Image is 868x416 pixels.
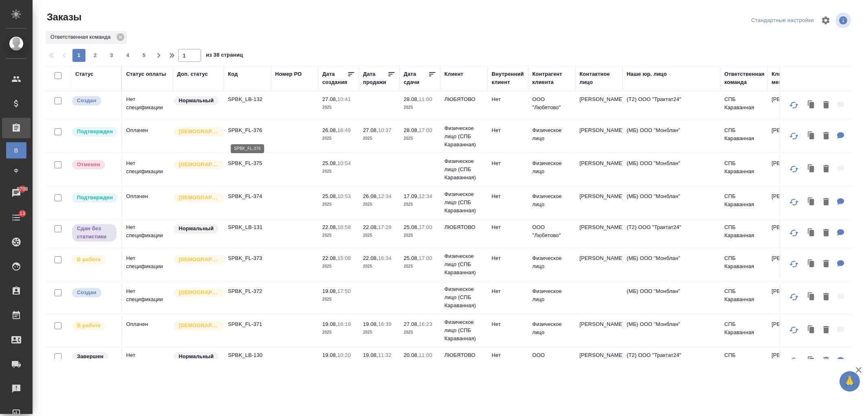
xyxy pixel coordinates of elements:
[71,159,117,170] div: Выставляет КМ после отмены со стороны клиента. Если уже после запуска – КМ пишет ПМу про отмену, ...
[784,95,804,115] button: Обновить
[322,167,355,176] p: 2025
[404,96,419,102] p: 28.08,
[767,188,815,217] td: [PERSON_NAME]
[228,287,267,295] p: SPBK_FL-372
[819,256,833,273] button: Удалить
[419,255,432,261] p: 17:00
[532,159,571,176] p: Физическое лицо
[492,70,524,86] div: Внутренний клиент
[71,223,117,242] div: Выставляет ПМ, когда заказ сдан КМу, но начисления еще не проведены
[404,70,428,86] div: Дата сдачи
[378,224,391,230] p: 17:28
[784,351,804,371] button: Обновить
[579,70,619,86] div: Контактное лицо
[575,188,623,217] td: [PERSON_NAME]
[804,128,819,145] button: Клонировать
[492,126,524,134] p: Нет
[363,200,396,209] p: 2025
[228,95,267,103] p: SPBK_LB-132
[71,320,117,331] div: Выставляет ПМ после принятия заказа от КМа
[404,103,436,112] p: 2025
[575,250,623,279] td: [PERSON_NAME]
[627,70,667,78] div: Наше юр. лицо
[6,142,26,158] a: В
[804,256,819,273] button: Клонировать
[835,13,853,28] span: Посмотреть информацию
[322,288,337,294] p: 19.08,
[71,192,117,203] div: Выставляет КМ после уточнения всех необходимых деталей и получения согласия клиента на запуск. С ...
[575,122,623,151] td: [PERSON_NAME]
[363,231,396,240] p: 2025
[492,254,524,262] p: Нет
[179,225,214,233] p: Нормальный
[419,352,432,358] p: 11:00
[784,223,804,243] button: Обновить
[15,209,30,218] span: 13
[122,250,173,279] td: Нет спецификации
[767,91,815,120] td: [PERSON_NAME]
[337,127,351,133] p: 16:49
[784,287,804,307] button: Обновить
[275,70,302,78] div: Номер PO
[126,70,166,78] div: Статус оплаты
[623,122,720,151] td: (МБ) ООО "Монблан"
[404,328,436,337] p: 2025
[819,194,833,211] button: Удалить
[228,351,267,359] p: SPBK_LB-130
[404,127,419,133] p: 28.08,
[77,321,101,330] p: В работе
[767,347,815,376] td: [PERSON_NAME]
[50,33,114,41] p: Ответственная команда
[444,190,483,215] p: Физическое лицо (СПБ Караванная)
[10,167,22,175] span: Ф
[363,255,378,261] p: 22.08,
[173,223,220,234] div: Статус по умолчанию для стандартных заказов
[122,283,173,312] td: Нет спецификации
[77,128,113,136] p: Подтвержден
[575,316,623,345] td: [PERSON_NAME]
[322,96,337,102] p: 27.08,
[819,289,833,306] button: Удалить
[105,51,118,59] span: 3
[492,95,524,103] p: Нет
[492,223,524,231] p: Нет
[2,207,31,228] a: 13
[720,155,767,184] td: СПБ Караванная
[532,287,571,304] p: Физическое лицо
[623,219,720,248] td: (Т2) ООО "Трактат24"
[77,225,112,241] p: Сдан без статистики
[720,188,767,217] td: СПБ Караванная
[322,231,355,240] p: 2025
[363,328,396,337] p: 2025
[138,51,151,59] span: 5
[228,70,238,78] div: Код
[819,225,833,242] button: Удалить
[720,250,767,279] td: СПБ Караванная
[75,70,94,78] div: Статус
[322,200,355,209] p: 2025
[363,262,396,271] p: 2025
[173,159,220,170] div: Выставляется автоматически для первых 3 заказов нового контактного лица. Особое внимание
[322,70,347,86] div: Дата создания
[378,321,391,327] p: 16:39
[840,371,860,392] button: 🙏
[179,321,219,330] p: [DEMOGRAPHIC_DATA]
[121,51,134,59] span: 4
[363,352,378,358] p: 19.08,
[720,122,767,151] td: СПБ Караванная
[89,51,102,59] span: 2
[444,351,483,359] p: ЛЮБЯТОВО
[404,321,419,327] p: 27.08,
[173,126,220,137] div: Выставляется автоматически для первых 3 заказов нового контактного лица. Особое внимание
[532,126,571,143] p: Физическое лицо
[77,161,100,169] p: Отменен
[575,219,623,248] td: [PERSON_NAME]
[179,352,214,361] p: Нормальный
[322,103,355,112] p: 2025
[121,49,134,62] button: 4
[363,134,396,143] p: 2025
[444,157,483,182] p: Физическое лицо (СПБ Караванная)
[819,97,833,114] button: Удалить
[2,183,31,203] a: 9708
[179,97,214,105] p: Нормальный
